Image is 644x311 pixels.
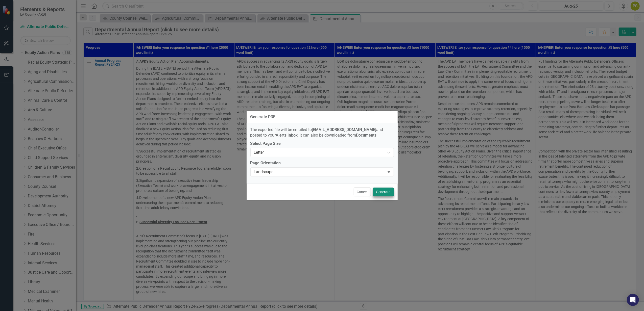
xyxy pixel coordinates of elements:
strong: Documents [356,133,377,138]
strong: Alerts Inbox [276,133,298,138]
label: Select Page Size [250,141,394,147]
div: Open Intercom Messenger [627,294,639,306]
button: Generate [373,188,394,196]
button: Cancel [354,188,371,196]
div: Letter [254,150,385,155]
div: Landscape [254,169,385,175]
div: Generate PDF [250,115,276,119]
span: The exported file will be emailed to and posted to your . It can also be downloaded from . [250,127,383,138]
strong: [EMAIL_ADDRESS][DOMAIN_NAME] [312,127,376,132]
label: Page Orientation [250,160,394,166]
